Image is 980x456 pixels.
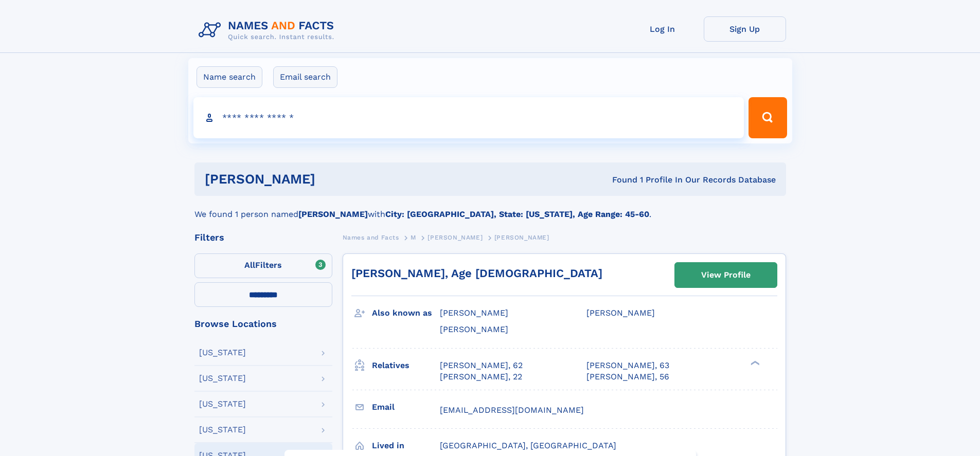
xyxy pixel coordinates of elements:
a: [PERSON_NAME], 22 [440,371,522,382]
span: M [411,234,416,241]
span: [PERSON_NAME] [586,308,655,318]
a: [PERSON_NAME], 56 [586,371,669,382]
span: [GEOGRAPHIC_DATA], [GEOGRAPHIC_DATA] [440,441,616,450]
span: [PERSON_NAME] [427,234,483,241]
label: Name search [197,66,262,88]
a: Names and Facts [343,231,399,244]
h3: Relatives [372,357,440,374]
div: [US_STATE] [199,374,246,382]
a: [PERSON_NAME] [427,231,483,244]
div: [US_STATE] [199,400,246,408]
a: Log In [621,16,704,42]
input: search input [193,97,744,138]
h1: [PERSON_NAME] [205,173,464,186]
a: Sign Up [704,16,786,42]
img: Logo Names and Facts [194,16,343,44]
h3: Email [372,398,440,416]
div: View Profile [701,263,751,287]
a: View Profile [675,263,777,287]
div: We found 1 person named with . [194,196,786,221]
div: Filters [194,233,332,242]
b: [PERSON_NAME] [298,209,368,219]
a: M [411,231,416,244]
b: City: [GEOGRAPHIC_DATA], State: [US_STATE], Age Range: 45-60 [385,209,649,219]
span: All [244,260,255,270]
div: [US_STATE] [199,426,246,434]
button: Search Button [749,97,787,138]
a: [PERSON_NAME], Age [DEMOGRAPHIC_DATA] [351,267,602,280]
span: [PERSON_NAME] [440,308,508,318]
span: [PERSON_NAME] [440,324,508,334]
div: Browse Locations [194,319,332,329]
a: [PERSON_NAME], 62 [440,360,523,371]
label: Filters [194,253,332,278]
span: [EMAIL_ADDRESS][DOMAIN_NAME] [440,405,584,415]
div: [US_STATE] [199,349,246,357]
div: ❯ [748,359,760,366]
span: [PERSON_NAME] [494,234,549,241]
div: Found 1 Profile In Our Records Database [464,174,776,186]
label: Email search [273,66,337,88]
h3: Lived in [372,437,440,454]
a: [PERSON_NAME], 63 [586,360,669,371]
h3: Also known as [372,304,440,322]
